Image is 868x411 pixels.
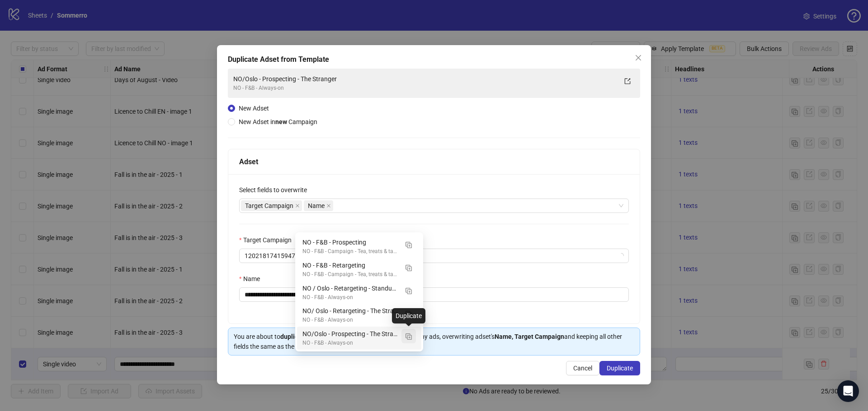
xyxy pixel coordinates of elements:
span: close [295,203,300,208]
img: Duplicate [406,265,412,271]
button: Duplicate [401,237,416,252]
div: NO - F&B - Campaign - Tea, treats & tales [302,247,398,256]
div: Duplicate Adset from Template [228,54,640,65]
button: Duplicate [401,329,416,343]
button: Close [631,51,646,65]
span: Duplicate [607,365,633,372]
div: Adset [239,156,629,167]
div: Duplicate [392,308,425,323]
div: NO / Oslo - Retargeting - Standup Inkognito [297,281,421,304]
div: NO - F&B - Prospecting [302,237,398,247]
span: close [635,54,642,61]
img: Duplicate [406,333,412,340]
div: NO/Oslo - Prospecting - The Stranger [302,329,398,339]
span: Target Campaign [241,200,302,211]
strong: duplicate and publish [280,333,342,340]
div: NO/Oslo - Prospecting - The Stranger [297,327,421,350]
input: Name [239,287,629,302]
div: You are about to the selected adset without any ads, overwriting adset's and keeping all other fi... [234,332,634,351]
label: Select fields to overwrite [239,185,313,195]
span: Cancel [573,365,592,372]
div: Open Intercom Messenger [837,380,859,402]
div: NO - F&B - Retargeting [302,260,398,270]
button: Duplicate [401,283,416,298]
span: Name [308,201,325,211]
span: Target Campaign [245,201,293,211]
div: NO - F&B - Campaign - Tea, treats & tales [302,270,398,279]
span: 120218174159470339 [245,249,623,263]
strong: new [275,118,287,125]
div: NO/ Oslo - Retargeting - The Stranger [297,304,421,327]
div: NO / Oslo - Retargeting - Standup Inkognito [302,283,398,293]
div: NO - F&B - Always-on [233,84,617,92]
div: NO - F&B - Always-on [302,293,398,302]
span: Name [304,200,333,211]
span: New Adset [239,105,269,112]
div: NO - F&B - Always-on [302,339,398,347]
div: NO/Oslo - Prospecting - The Stranger [233,74,617,84]
img: Duplicate [406,242,412,248]
strong: Name, Target Campaign [495,333,564,340]
label: Name [239,274,266,284]
div: NO - F&B - Always-on [302,316,398,324]
div: NO/ Oslo - Retargeting - The Stranger [302,306,398,316]
span: New Adset in Campaign [239,118,317,125]
span: close [326,203,331,208]
div: NO - F&B - Prospecting [297,235,421,258]
button: Duplicate [401,260,416,275]
button: Duplicate [401,306,416,320]
button: Duplicate [599,361,640,375]
span: export [624,78,631,84]
div: NO - F&B - Retargeting [297,258,421,281]
button: Cancel [566,361,599,375]
label: Target Campaign [239,235,297,245]
img: Duplicate [406,288,412,294]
